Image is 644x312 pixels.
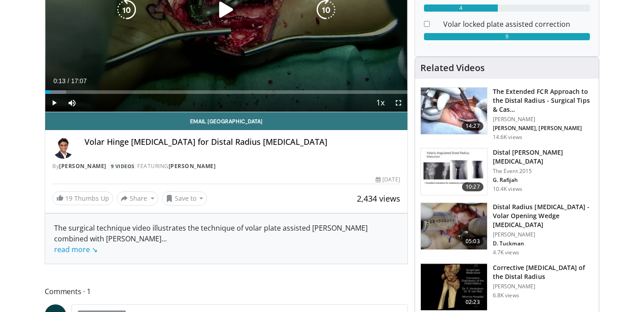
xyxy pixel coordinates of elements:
[45,90,407,94] div: Progress Bar
[54,234,167,254] span: ...
[493,134,522,141] p: 14.6K views
[420,202,593,256] a: 05:03 Distal Radius [MEDICAL_DATA] - Volar Opening Wedge [MEDICAL_DATA] [PERSON_NAME] D. Tuckman ...
[493,116,593,123] p: [PERSON_NAME]
[421,264,487,310] img: 2014-03-03_14-48-48.png.150x105_q85_crop-smart_upscale.png
[54,245,97,254] a: read more ↘
[108,162,137,170] a: 9 Videos
[436,19,597,30] dd: Volar locked plate assisted correction
[117,191,158,206] button: Share
[493,249,519,256] p: 4.7K views
[63,94,81,112] button: Mute
[493,168,593,175] p: The Event 2015
[493,125,593,132] p: [PERSON_NAME], [PERSON_NAME]
[68,77,69,84] span: /
[372,94,390,112] button: Playback Rate
[421,203,487,249] img: a9324570-497f-4269-97ec-cb92196fee4e.jpg.150x105_q85_crop-smart_upscale.jpg
[493,283,593,290] p: [PERSON_NAME]
[53,77,65,84] span: 0:13
[424,33,590,40] div: 9
[52,162,400,170] div: By FEATURING
[54,223,398,255] div: The surgical technique video illustrates the technique of volar plate assisted [PERSON_NAME] comb...
[493,231,593,238] p: [PERSON_NAME]
[52,191,113,205] a: 19 Thumbs Up
[493,148,593,166] h3: Distal [PERSON_NAME][MEDICAL_DATA]
[45,112,407,130] a: Email [GEOGRAPHIC_DATA]
[162,191,208,206] button: Save to
[493,240,593,247] p: D. Tuckman
[71,77,87,84] span: 17:07
[169,162,216,170] a: [PERSON_NAME]
[52,137,74,159] img: Avatar
[462,122,483,131] span: 14:27
[462,182,483,191] span: 10:27
[462,298,483,307] span: 02:23
[85,137,400,147] h4: Volar Hinge [MEDICAL_DATA] for Distal Radius [MEDICAL_DATA]
[462,237,483,246] span: 05:03
[424,4,498,12] div: 4
[376,176,400,184] div: [DATE]
[493,186,522,193] p: 10.4K views
[493,292,519,299] p: 6.8K views
[59,162,106,170] a: [PERSON_NAME]
[421,148,487,195] img: d9e2a242-a8cd-4962-96ed-f6e7b6889c39.150x105_q85_crop-smart_upscale.jpg
[493,263,593,281] h3: Corrective [MEDICAL_DATA] of the Distal Radius
[420,148,593,195] a: 10:27 Distal [PERSON_NAME][MEDICAL_DATA] The Event 2015 G. Rafijah 10.4K views
[420,263,593,311] a: 02:23 Corrective [MEDICAL_DATA] of the Distal Radius [PERSON_NAME] 6.8K views
[45,94,63,112] button: Play
[45,286,408,297] span: Comments 1
[493,177,593,184] p: G. Rafijah
[390,94,407,112] button: Fullscreen
[493,202,593,229] h3: Distal Radius [MEDICAL_DATA] - Volar Opening Wedge [MEDICAL_DATA]
[421,88,487,134] img: 2c6ec3c6-68ea-4c94-873f-422dc06e1622.150x105_q85_crop-smart_upscale.jpg
[357,193,400,204] span: 2,434 views
[420,87,593,141] a: 14:27 The Extended FCR Approach to the Distal Radius - Surgical Tips & Cas… [PERSON_NAME] [PERSON...
[420,63,485,73] h4: Related Videos
[493,87,593,114] h3: The Extended FCR Approach to the Distal Radius - Surgical Tips & Cas…
[65,194,72,202] span: 19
